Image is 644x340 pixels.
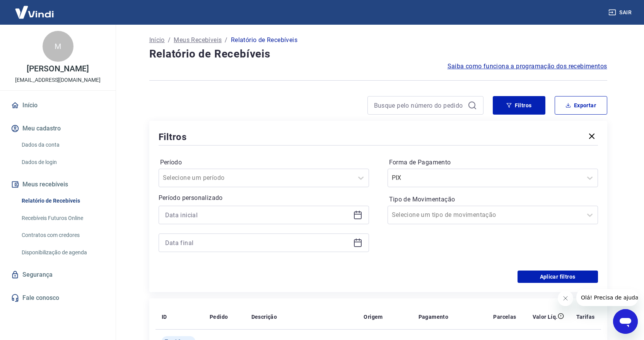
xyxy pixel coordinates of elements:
button: Sair [607,5,635,20]
button: Meus recebíveis [9,176,106,193]
label: Forma de Pagamento [389,158,596,167]
input: Data final [165,237,350,249]
div: M [43,31,73,62]
h4: Relatório de Recebíveis [149,46,607,62]
iframe: Botão para abrir a janela de mensagens [613,309,638,334]
a: Contratos com credores [19,227,106,243]
p: Pagamento [419,313,449,321]
input: Busque pelo número do pedido [374,100,465,111]
iframe: Mensagem da empresa [576,289,638,306]
p: Parcelas [493,313,516,321]
a: Disponibilização de agenda [19,245,106,260]
a: Dados de login [19,154,106,170]
a: Dados da conta [19,137,106,153]
a: Recebíveis Futuros Online [19,210,106,226]
a: Meus Recebíveis [174,36,222,45]
button: Exportar [555,96,607,115]
img: Vindi [9,0,60,24]
p: [EMAIL_ADDRESS][DOMAIN_NAME] [15,76,101,84]
p: / [168,36,171,45]
p: / [225,36,227,45]
h5: Filtros [159,131,187,143]
p: Origem [364,313,383,321]
a: Início [149,36,165,45]
p: Valor Líq. [533,313,558,321]
button: Filtros [493,96,545,115]
p: [PERSON_NAME] [27,65,89,73]
p: Período personalizado [159,193,369,203]
button: Meu cadastro [9,120,106,137]
p: Relatório de Recebíveis [231,36,297,45]
label: Período [160,158,367,167]
button: Aplicar filtros [518,271,598,283]
p: Pedido [210,313,228,321]
p: Tarifas [576,313,595,321]
span: Olá! Precisa de ajuda? [5,5,65,12]
input: Data inicial [165,209,350,221]
p: Descrição [251,313,277,321]
a: Segurança [9,266,106,283]
p: ID [162,313,167,321]
a: Saiba como funciona a programação dos recebimentos [448,62,607,71]
label: Tipo de Movimentação [389,195,596,204]
a: Relatório de Recebíveis [19,193,106,209]
a: Início [9,97,106,114]
iframe: Fechar mensagem [558,291,573,306]
a: Fale conosco [9,289,106,306]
